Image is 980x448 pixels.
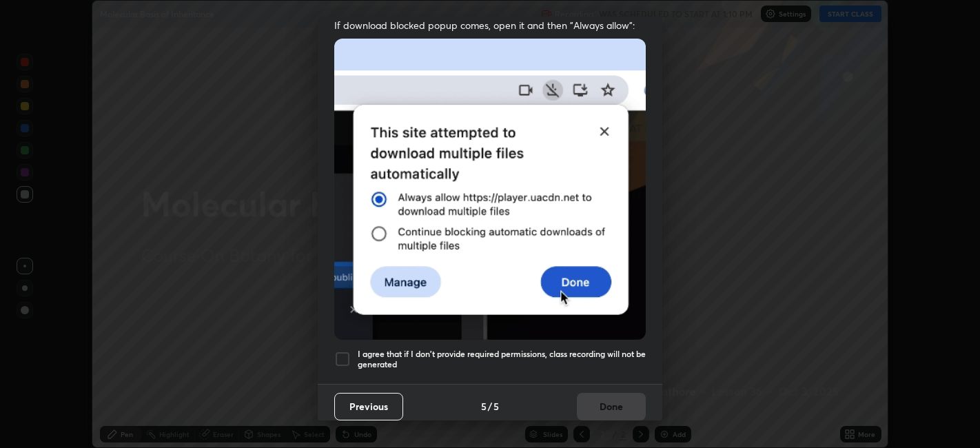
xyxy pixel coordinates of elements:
span: If download blocked popup comes, open it and then "Always allow": [334,19,646,32]
h4: 5 [493,399,499,414]
h4: / [488,399,492,414]
img: downloads-permission-blocked.gif [334,39,646,340]
button: Previous [334,393,403,420]
h4: 5 [481,399,487,414]
h5: I agree that if I don't provide required permissions, class recording will not be generated [358,349,646,370]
